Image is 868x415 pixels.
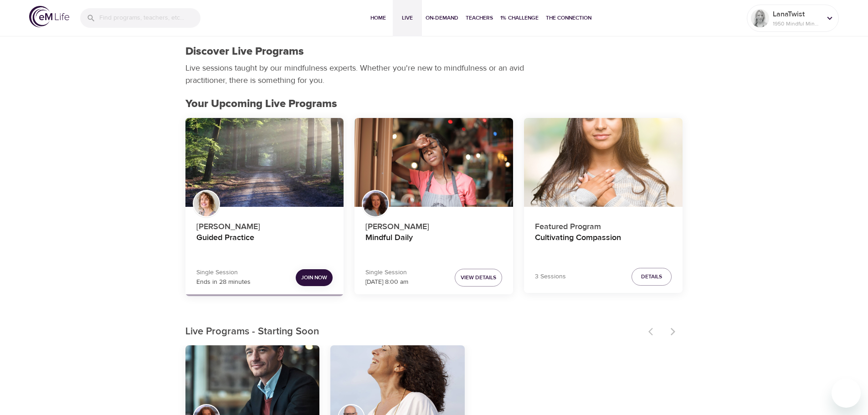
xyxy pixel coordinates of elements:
[196,217,333,233] p: [PERSON_NAME]
[546,13,591,23] span: The Connection
[365,268,408,277] p: Single Session
[196,233,333,255] h4: Guided Practice
[296,269,333,286] button: Join Now
[524,118,683,207] button: Cultivating Compassion
[535,233,672,255] h4: Cultivating Compassion
[99,8,200,28] input: Find programs, teachers, etc...
[500,13,539,23] span: 1% Challenge
[773,9,821,20] p: LanaTwist
[773,20,821,28] p: 1950 Mindful Minutes
[185,324,643,339] p: Live Programs - Starting Soon
[196,277,251,287] p: Ends in 28 minutes
[632,268,672,286] button: Details
[185,45,304,58] h1: Discover Live Programs
[461,273,496,282] span: View Details
[426,13,458,23] span: On-Demand
[196,268,251,277] p: Single Session
[455,269,502,287] button: View Details
[185,118,344,207] button: Guided Practice
[535,272,566,282] p: 3 Sessions
[641,272,662,282] span: Details
[367,13,389,23] span: Home
[396,13,418,23] span: Live
[185,62,527,87] p: Live sessions taught by our mindfulness experts. Whether you're new to mindfulness or an avid pra...
[301,273,327,282] span: Join Now
[466,13,493,23] span: Teachers
[751,9,769,27] img: Remy Sharp
[29,6,69,27] img: logo
[535,217,672,233] p: Featured Program
[365,277,408,287] p: [DATE] 8:00 am
[185,97,683,111] h2: Your Upcoming Live Programs
[365,217,502,233] p: [PERSON_NAME]
[354,118,513,207] button: Mindful Daily
[365,233,502,255] h4: Mindful Daily
[832,379,861,408] iframe: Button to launch messaging window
